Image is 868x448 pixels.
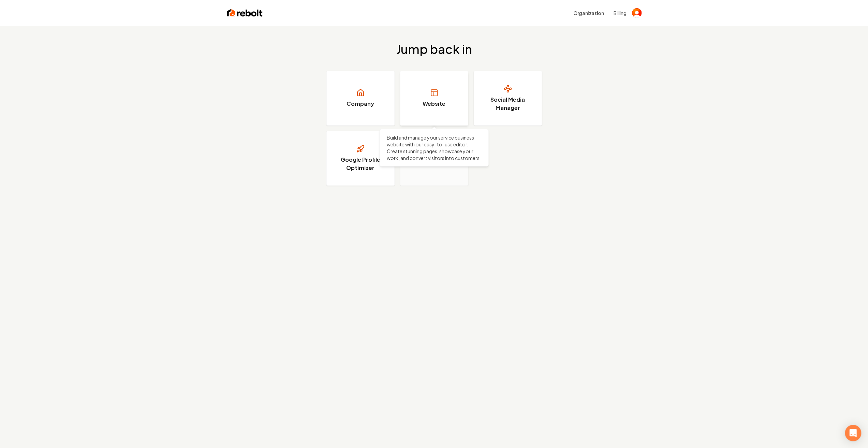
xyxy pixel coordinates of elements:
[326,71,395,126] a: Company
[845,425,861,441] div: Open Intercom Messenger
[400,71,468,126] a: Website
[474,71,542,126] a: Social Media Manager
[614,10,627,16] button: Billing
[347,100,374,108] h3: Company
[632,8,642,18] img: 's logo
[396,42,472,56] h2: Jump back in
[335,156,386,172] h3: Google Profile Optimizer
[227,8,263,18] img: Rebolt Logo
[482,96,533,112] h3: Social Media Manager
[423,100,445,108] h3: Website
[326,131,395,186] a: Google Profile Optimizer
[569,7,608,19] button: Organization
[387,134,482,161] p: Build and manage your service business website with our easy-to-use editor. Create stunning pages...
[632,8,642,18] button: Open user button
